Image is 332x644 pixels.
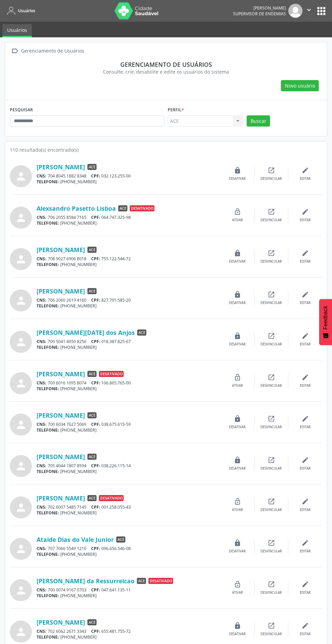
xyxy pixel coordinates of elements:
i: person [15,295,27,307]
a: Alexsandro Pasetto Lisboa [37,205,116,212]
button: Buscar [247,115,270,127]
i: open_in_new [268,415,275,422]
a: Ataide Dias do Vale Junior [37,536,114,543]
div: Desativar [229,176,246,181]
div: Editar [300,176,311,181]
i: person [15,336,27,348]
div: Desativar [229,301,246,305]
span: ACE [116,536,125,543]
div: Desativar [229,342,246,347]
div: Editar [300,383,311,388]
button: Feedback - Mostrar pesquisa [319,299,332,345]
span: ACE [87,247,97,253]
div: Desvincular [261,549,282,554]
i: open_in_new [268,539,275,547]
i: edit [302,291,309,298]
i: open_in_new [268,498,275,505]
span: TELEFONE: [37,593,59,599]
i: person [15,501,27,514]
span: CNS: [37,546,46,551]
i:  [305,6,313,14]
span: TELEFONE: [37,344,59,350]
div: [PHONE_NUMBER] [37,469,221,474]
span: CPF: [91,546,100,551]
div: Consulte, crie, desabilite e edite os usuários do sistema [15,68,317,75]
i: person [15,419,27,431]
i: edit [302,249,309,257]
div: Desativar [229,425,246,430]
div: Desvincular [261,383,282,388]
span: TELEFONE: [37,220,59,226]
div: 702 6062 2671 3343 655.481.755-72 [37,628,221,634]
div: Gerenciamento de usuários [15,61,317,68]
span: TELEFONE: [37,179,59,185]
span: Desativado [148,578,173,584]
i: lock [234,456,241,464]
span: CNS: [37,587,46,593]
span: CNS: [37,214,46,220]
i: lock_open [234,581,241,588]
div: [PHONE_NUMBER] [37,262,221,267]
i: lock [234,249,241,257]
div: Desvincular [261,301,282,305]
div: [PHONE_NUMBER] [37,634,221,640]
i: edit [302,622,309,629]
div: [PHONE_NUMBER] [37,551,221,557]
span: CNS: [37,421,46,427]
i: open_in_new [268,581,275,588]
i: open_in_new [268,332,275,340]
div: Editar [300,425,311,430]
i: lock [234,622,241,629]
span: Supervisor de Endemias [233,11,286,17]
button:  [303,4,315,18]
span: CNS: [37,339,46,344]
div: 706 2055 8584 7165 064.747.325-98 [37,214,221,220]
span: TELEFONE: [37,551,59,557]
i: edit [302,167,309,174]
span: CPF: [91,628,100,634]
div: 708 9027 6906 8018 755.122.544-72 [37,256,221,262]
i: open_in_new [268,456,275,464]
span: Novo usuário [285,82,315,89]
div: 700 6034 7627 5069 038.675.615-59 [37,421,221,427]
label: PESQUISAR [10,105,33,115]
i: person [15,626,27,638]
span: CPF: [91,256,100,262]
span: CPF: [91,504,100,510]
span: ACE [87,619,97,625]
i: lock [234,539,241,547]
span: Desativado [130,205,154,211]
i: edit [302,332,309,340]
div: Ativar [232,508,243,512]
div: Desvincular [261,425,282,430]
a: [PERSON_NAME] [37,163,85,171]
span: ACE [87,495,97,501]
span: TELEFONE: [37,262,59,267]
span: CPF: [91,463,100,469]
span: CPF: [91,587,100,593]
span: CPF: [91,297,100,303]
span: CPF: [91,214,100,220]
span: ACE [87,164,97,170]
div: Desvincular [261,176,282,181]
div: 705 4044 1807 8594 038.226.115-14 [37,463,221,469]
a: Usuários [5,5,35,16]
div: 704 8045 1882 8348 032.123.255-00 [37,173,221,179]
div: Editar [300,218,311,223]
a: [PERSON_NAME] [37,453,85,460]
i: open_in_new [268,208,275,215]
span: ACE [87,371,97,377]
div: 700 5041 4050 8256 018.387.825-67 [37,339,221,344]
i: person [15,253,27,265]
span: CNS: [37,297,46,303]
img: img [288,4,303,18]
div: Editar [300,466,311,471]
a: [PERSON_NAME] [37,412,85,419]
div: Desvincular [261,508,282,512]
div: Desativar [229,632,246,637]
a: [PERSON_NAME] [37,619,85,626]
i: open_in_new [268,167,275,174]
button: apps [315,5,327,17]
span: CNS: [37,256,46,262]
div: 709 6016 1095 8074 106.865.765-00 [37,380,221,386]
